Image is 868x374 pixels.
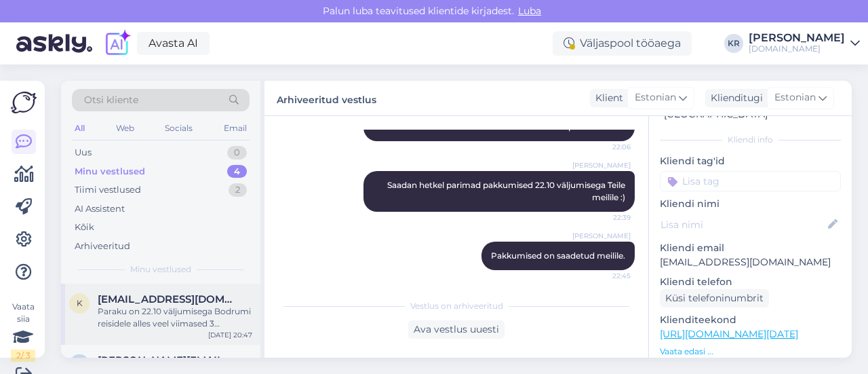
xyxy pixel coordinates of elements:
[660,154,841,168] p: Kliendi tag'id
[705,91,763,105] div: Klienditugi
[162,119,195,137] div: Socials
[660,197,841,211] p: Kliendi nimi
[227,165,247,179] div: 4
[84,93,138,107] span: Otsi kliente
[514,5,545,17] span: Luba
[75,221,94,234] div: Kõik
[72,119,87,137] div: All
[75,183,141,197] div: Tiimi vestlused
[572,160,631,170] span: [PERSON_NAME]
[227,146,247,160] div: 0
[660,241,841,255] p: Kliendi email
[221,119,250,137] div: Email
[75,165,145,179] div: Minu vestlused
[749,43,845,54] div: [DOMAIN_NAME]
[553,31,692,56] div: Väljaspool tööaega
[11,92,37,113] img: Askly Logo
[660,134,841,146] div: Kliendi info
[660,171,841,191] input: Lisa tag
[660,217,825,232] input: Lisa nimi
[98,354,239,367] span: Roland.salik@gmail.com
[75,146,92,160] div: Uus
[277,89,376,107] label: Arhiveeritud vestlus
[774,90,816,105] span: Estonian
[660,328,798,340] a: [URL][DOMAIN_NAME][DATE]
[660,313,841,327] p: Klienditeekond
[660,255,841,269] p: [EMAIL_ADDRESS][DOMAIN_NAME]
[408,320,505,339] div: Ava vestlus uuesti
[11,301,35,362] div: Vaata siia
[410,300,503,312] span: Vestlus on arhiveeritud
[113,119,137,137] div: Web
[660,275,841,289] p: Kliendi telefon
[749,33,860,54] a: [PERSON_NAME][DOMAIN_NAME]
[635,90,676,105] span: Estonian
[98,293,239,305] span: Kyllireier@gmail.com
[724,34,743,53] div: KR
[590,91,623,105] div: Klient
[580,271,631,281] span: 22:45
[103,29,132,58] img: explore-ai
[77,298,83,308] span: K
[749,33,845,43] div: [PERSON_NAME]
[137,32,210,55] a: Avasta AI
[98,305,252,330] div: Paraku on 22.10 väljumisega Bodrumi reisidele alles veel viimased 3 lennukohta.
[208,330,252,340] div: [DATE] 20:47
[229,183,247,197] div: 2
[75,240,130,253] div: Arhiveeritud
[387,180,627,202] span: Saadan hetkel parimad pakkumised 22.10 väljumisega Teile meilile :)
[572,231,631,241] span: [PERSON_NAME]
[491,250,625,261] span: Pakkumised on saadetud meilile.
[11,350,35,362] div: 2 / 3
[580,212,631,223] span: 22:39
[130,263,191,276] span: Minu vestlused
[580,142,631,152] span: 22:06
[660,289,769,307] div: Küsi telefoninumbrit
[75,202,125,216] div: AI Assistent
[660,345,841,358] p: Vaata edasi ...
